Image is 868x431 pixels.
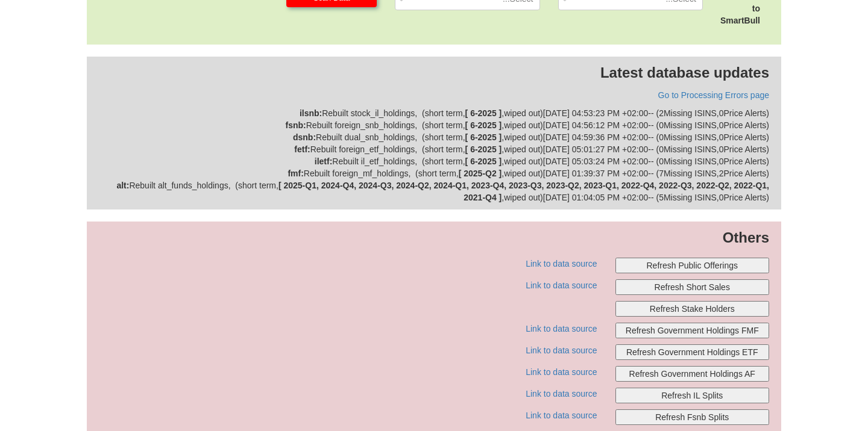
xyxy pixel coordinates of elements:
[315,157,333,166] strong: iletf :
[300,108,322,118] strong: ilsnb :
[116,181,129,190] strong: alt :
[615,366,770,382] button: Refresh Government Holdings AF
[615,323,770,338] button: Refresh Government Holdings FMF
[526,324,597,333] a: Link to data source
[526,411,597,420] a: Link to data source
[526,367,597,377] a: Link to data source
[99,131,769,143] div: Rebuilt dual_snb_holdings , ( short term , , wiped out ) [DATE] 04:59:36 PM +02:00 -- ( 0 Missing...
[465,144,502,154] b: [ 6-2025 ]
[658,90,769,100] a: Go to Processing Errors page
[615,279,770,295] button: Refresh Short Sales
[99,63,769,83] p: Latest database updates
[99,143,769,155] div: Rebuilt foreign_etf_holdings , ( short term , , wiped out ) [DATE] 05:01:27 PM +02:00 -- ( 0 Miss...
[99,167,769,179] div: Rebuilt foreign_mf_holdings , ( short term , , wiped out ) [DATE] 01:39:37 PM +02:00 -- ( 7 Missi...
[526,389,597,398] a: Link to data source
[465,120,502,130] b: [ 6-2025 ]
[465,108,502,118] b: [ 6-2025 ]
[465,132,502,142] b: [ 6-2025 ]
[288,169,303,178] strong: fmf :
[99,119,769,131] div: Rebuilt foreign_snb_holdings , ( short term , , wiped out ) [DATE] 04:56:12 PM +02:00 -- ( 0 Miss...
[615,344,770,360] button: Refresh Government Holdings ETF
[278,181,769,202] b: [ 2025-Q1, 2024-Q4, 2024-Q3, 2024-Q2, 2024-Q1, 2023-Q4, 2023-Q3, 2023-Q2, 2023-Q1, 2022-Q4, 2022-...
[286,120,306,130] strong: fsnb :
[615,409,770,425] button: Refresh Fsnb Splits
[294,144,310,154] strong: fetf :
[99,179,769,203] div: Rebuilt alt_funds_holdings , ( short term , , wiped out ) [DATE] 01:04:05 PM +02:00 -- ( 5 Missin...
[526,259,597,268] a: Link to data source
[465,157,502,166] b: [ 6-2025 ]
[99,107,769,119] div: Rebuilt stock_il_holdings , ( short term , , wiped out ) [DATE] 04:53:23 PM +02:00 -- ( 2 Missing...
[459,169,502,178] b: [ 2025-Q2 ]
[293,132,316,142] strong: dsnb :
[615,388,770,403] button: Refresh IL Splits
[99,155,769,167] div: Rebuilt il_etf_holdings , ( short term , , wiped out ) [DATE] 05:03:24 PM +02:00 -- ( 0 Missing I...
[526,346,597,355] a: Link to data source
[99,228,769,248] p: Others
[615,301,770,317] button: Refresh Stake Holders
[526,281,597,290] a: Link to data source
[615,258,770,273] button: Refresh Public Offerings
